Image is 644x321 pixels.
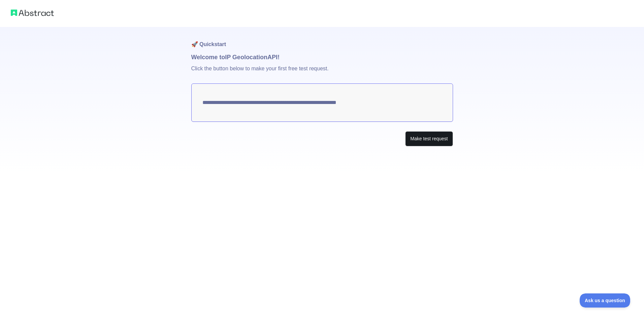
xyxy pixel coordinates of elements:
[191,27,453,52] h1: 🚀 Quickstart
[405,131,453,146] button: Make test request
[580,293,631,308] iframe: Toggle Customer Support
[191,52,453,62] h1: Welcome to IP Geolocation API!
[191,62,453,83] p: Click the button below to make your first free test request.
[11,8,54,17] img: Abstract logo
